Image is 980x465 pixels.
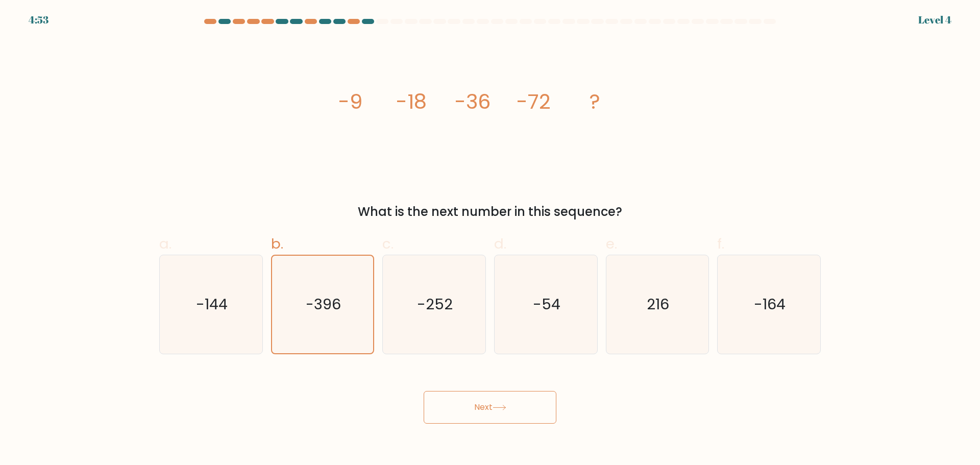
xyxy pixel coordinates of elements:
span: b. [271,234,283,254]
text: -54 [533,294,560,314]
button: Next [424,391,556,424]
div: What is the next number in this sequence? [165,203,815,221]
tspan: ? [590,87,601,116]
text: -164 [754,294,786,314]
tspan: -18 [396,87,427,116]
text: -396 [306,294,341,314]
tspan: -72 [517,87,551,116]
span: c. [382,234,394,254]
div: Level 4 [918,12,951,28]
tspan: -9 [338,87,362,116]
span: d. [494,234,506,254]
text: 216 [647,294,670,314]
div: 4:53 [29,12,48,28]
tspan: -36 [455,87,491,116]
span: f. [717,234,724,254]
text: -252 [418,294,453,314]
span: e. [606,234,617,254]
text: -144 [196,294,228,314]
span: a. [159,234,171,254]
